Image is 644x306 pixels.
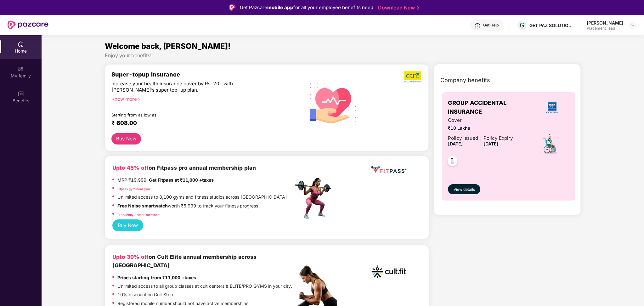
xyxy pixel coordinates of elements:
img: fpp.png [293,176,337,220]
b: on Cult Elite annual membership across [GEOGRAPHIC_DATA] [112,253,257,269]
b: Upto 45% off [112,164,149,171]
img: Logo [229,4,235,11]
img: svg+xml;base64,PHN2ZyB4bWxucz0iaHR0cDovL3d3dy53My5vcmcvMjAwMC9zdmciIHhtbG5zOnhsaW5rPSJodHRwOi8vd3... [302,71,362,133]
img: svg+xml;base64,PHN2ZyBpZD0iSG9tZSIgeG1sbnM9Imh0dHA6Ly93d3cudzMub3JnLzIwMDAvc3ZnIiB3aWR0aD0iMjAiIG... [18,41,24,47]
span: GROUP ACCIDENTAL INSURANCE [448,99,534,116]
strong: Free Noise smartwatch [117,203,168,208]
img: fppp.png [370,164,408,175]
div: ₹ 608.00 [111,119,286,127]
img: New Pazcare Logo [8,21,48,29]
img: svg+xml;base64,PHN2ZyB4bWxucz0iaHR0cDovL3d3dy53My5vcmcvMjAwMC9zdmciIHdpZHRoPSI0OC45NDMiIGhlaWdodD... [445,154,460,170]
span: [DATE] [448,141,463,146]
span: View details [454,187,475,193]
img: b5dec4f62d2307b9de63beb79f102df3.png [404,71,422,83]
img: svg+xml;base64,PHN2ZyBpZD0iQmVuZWZpdHMiIHhtbG5zPSJodHRwOi8vd3d3LnczLm9yZy8yMDAwL3N2ZyIgd2lkdGg9Ij... [18,91,24,97]
span: right [137,98,140,101]
img: Stroke [417,4,419,11]
strong: Get Fitpass at ₹11,000 +taxes [149,177,214,183]
p: Unlimited access to all group classes at cult centers & ELITE/PRO GYMS in your city. [117,283,292,290]
div: Starting from as low as [111,112,266,117]
div: Increase your health insurance cover by Rs. 20L with [PERSON_NAME]’s super top-up plan. [111,81,266,93]
div: Super-topup Insurance [111,71,293,78]
b: Upto 30% off [112,253,149,260]
p: 10% discount on Cult Store. [117,291,176,298]
span: Cover [448,116,513,124]
del: MRP ₹19,999, [117,177,148,183]
div: Get Pazcare for all your employee benefits need [240,4,373,11]
button: Buy Now [112,219,143,231]
span: ₹10 Lakhs [448,125,513,132]
img: svg+xml;base64,PHN2ZyBpZD0iSGVscC0zMngzMiIgeG1sbnM9Imh0dHA6Ly93d3cudzMub3JnLzIwMDAvc3ZnIiB3aWR0aD... [474,23,481,29]
a: Frequently Asked Questions! [117,213,160,217]
button: Buy Now [111,133,141,144]
button: View details [448,184,480,194]
div: [PERSON_NAME] [587,20,623,26]
p: worth ₹5,999 to track your fitness progress [117,202,258,209]
span: [DATE] [483,141,499,146]
img: svg+xml;base64,PHN2ZyB3aWR0aD0iMjAiIGhlaWdodD0iMjAiIHZpZXdCb3g9IjAgMCAyMCAyMCIgZmlsbD0ibm9uZSIgeG... [18,66,24,72]
div: Placement_lead [587,26,623,31]
b: on Fitpass pro annual membership plan [112,164,256,171]
img: insurerLogo [543,99,560,116]
strong: Prices starting from ₹11,000 +taxes [117,275,196,280]
a: Download Now [378,4,417,11]
img: cult.png [370,253,408,291]
span: Company benefits [440,76,490,85]
div: Enjoy your benefits! [105,52,581,59]
div: Policy issued [448,134,478,142]
span: G [520,21,524,29]
span: Welcome back, [PERSON_NAME]! [105,42,231,51]
strong: mobile app [267,4,293,10]
p: Unlimited access to 8,100 gyms and fitness studios across [GEOGRAPHIC_DATA] [117,194,287,201]
a: Fitpass gym near you [117,187,150,191]
img: icon [539,133,561,155]
div: Get Help [483,23,499,28]
div: GET PAZ SOLUTIONS PRIVATE LIMTED [529,22,573,28]
img: svg+xml;base64,PHN2ZyBpZD0iRHJvcGRvd24tMzJ4MzIiIHhtbG5zPSJodHRwOi8vd3d3LnczLm9yZy8yMDAwL3N2ZyIgd2... [630,23,635,28]
div: Know more [111,96,289,100]
div: Policy Expiry [483,134,513,142]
